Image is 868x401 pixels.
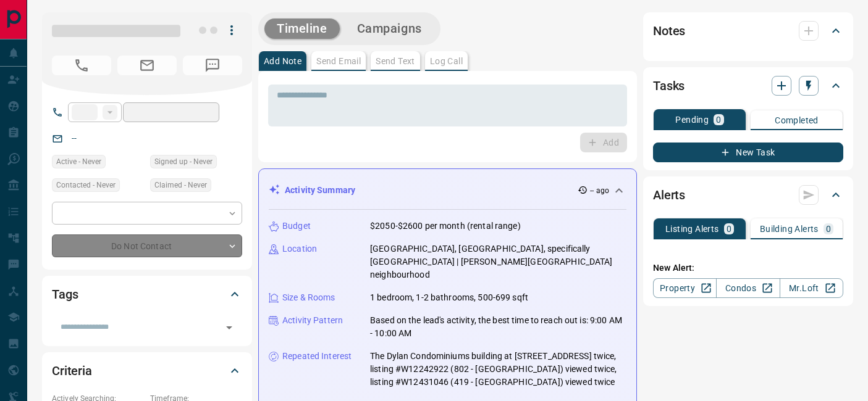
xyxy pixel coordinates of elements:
[653,16,843,46] div: Notes
[653,143,843,162] button: New Task
[154,179,207,191] span: Claimed - Never
[282,314,343,327] p: Activity Pattern
[282,291,335,304] p: Size & Rooms
[653,262,843,275] p: New Alert:
[760,225,819,233] p: Building Alerts
[72,133,77,143] a: --
[716,115,721,124] p: 0
[56,155,101,168] span: Active - Never
[52,279,242,309] div: Tags
[52,356,242,386] div: Criteria
[653,185,685,205] h2: Alerts
[269,179,626,202] div: Activity Summary-- ago
[370,242,626,281] p: [GEOGRAPHIC_DATA], [GEOGRAPHIC_DATA], specifically [GEOGRAPHIC_DATA] | [PERSON_NAME][GEOGRAPHIC_D...
[285,184,355,197] p: Activity Summary
[675,115,709,124] p: Pending
[775,116,819,125] p: Completed
[780,278,843,298] a: Mr.Loft
[716,278,780,298] a: Condos
[56,179,116,191] span: Contacted - Never
[653,278,717,298] a: Property
[52,234,242,257] div: Do Not Contact
[52,361,92,381] h2: Criteria
[52,284,78,304] h2: Tags
[370,314,626,340] p: Based on the lead's activity, the best time to reach out is: 9:00 AM - 10:00 AM
[665,225,719,233] p: Listing Alerts
[264,57,301,65] p: Add Note
[653,76,685,96] h2: Tasks
[221,319,238,336] button: Open
[183,56,242,75] span: No Number
[727,225,731,233] p: 0
[370,220,521,233] p: $2050-$2600 per month (rental range)
[370,291,528,304] p: 1 bedroom, 1-2 bathrooms, 500-699 sqft
[282,220,311,233] p: Budget
[653,71,843,101] div: Tasks
[345,19,434,39] button: Campaigns
[370,350,626,389] p: The Dylan Condominiums building at [STREET_ADDRESS] twice, listing #W12242922 (802 - [GEOGRAPHIC_...
[117,56,177,75] span: No Email
[282,242,317,255] p: Location
[653,21,685,41] h2: Notes
[52,56,111,75] span: No Number
[282,350,352,363] p: Repeated Interest
[590,185,609,196] p: -- ago
[264,19,340,39] button: Timeline
[154,155,213,168] span: Signed up - Never
[826,225,831,233] p: 0
[653,180,843,210] div: Alerts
